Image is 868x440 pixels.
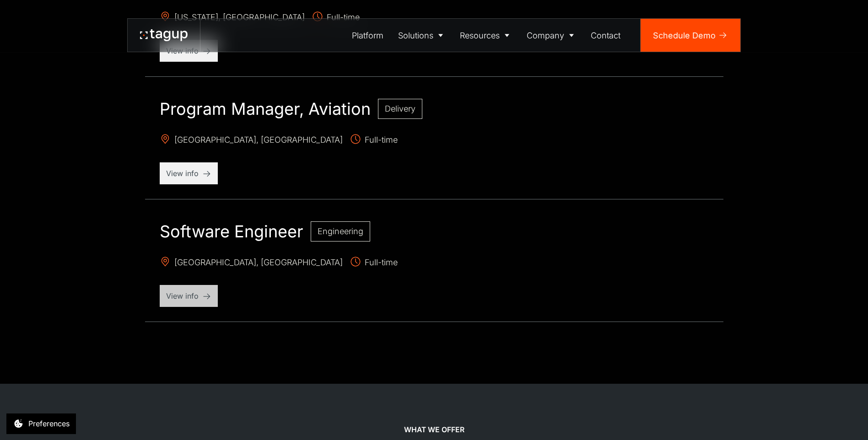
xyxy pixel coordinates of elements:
[160,256,343,270] span: [GEOGRAPHIC_DATA], [GEOGRAPHIC_DATA]
[584,19,628,52] a: Contact
[398,29,433,42] div: Solutions
[641,19,740,52] a: Schedule Demo
[350,134,398,148] span: Full-time
[318,226,363,236] span: Engineering
[345,19,391,52] a: Platform
[166,290,211,301] p: View info
[160,221,303,241] h2: Software Engineer
[460,29,500,42] div: Resources
[519,19,584,52] a: Company
[527,29,564,42] div: Company
[350,256,398,270] span: Full-time
[352,29,383,42] div: Platform
[28,418,70,429] div: Preferences
[166,168,211,179] p: View info
[391,19,453,52] a: Solutions
[160,134,343,148] span: [GEOGRAPHIC_DATA], [GEOGRAPHIC_DATA]
[453,19,520,52] a: Resources
[653,29,716,42] div: Schedule Demo
[385,104,415,113] span: Delivery
[591,29,620,42] div: Contact
[160,99,371,119] h2: Program Manager, Aviation
[404,425,464,435] div: WHAT WE OFFER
